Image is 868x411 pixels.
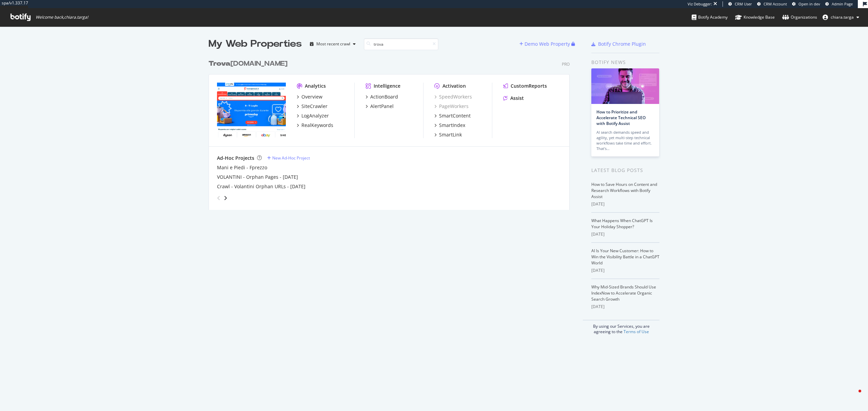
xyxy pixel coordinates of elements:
[217,155,254,161] div: Ad-Hoc Projects
[591,304,659,310] div: [DATE]
[267,155,310,161] a: New Ad-Hoc Project
[214,193,223,203] div: angle-left
[735,14,775,21] div: Knowledge Base
[209,60,231,67] b: Trova
[782,8,817,26] a: Organizations
[370,93,398,100] div: ActionBoard
[217,183,305,190] a: Crawl - Volantini Orphan URLs - [DATE]
[764,1,787,6] span: CRM Account
[735,8,775,26] a: Knowledge Base
[297,93,322,100] a: Overview
[792,1,820,7] a: Open in dev
[692,14,728,21] div: Botify Academy
[366,103,394,110] a: AlertPanel
[209,37,302,51] div: My Web Properties
[297,103,328,110] a: SiteCrawler
[442,83,466,89] div: Activation
[596,109,646,126] a: How to Prioritize and Accelerate Technical SEO with Botify Assist
[305,83,326,89] div: Analytics
[757,1,787,7] a: CRM Account
[223,195,228,201] div: angle-right
[728,1,752,7] a: CRM User
[598,41,646,47] div: Botify Chrome Plugin
[591,231,659,237] div: [DATE]
[845,388,861,404] iframe: Intercom live chat
[591,59,659,66] div: Botify news
[591,181,657,199] a: How to Save Hours on Content and Research Workflows with Botify Assist
[209,59,288,69] div: [DOMAIN_NAME]
[370,103,394,110] div: AlertPanel
[301,93,322,100] div: Overview
[439,122,465,129] div: SmartIndex
[832,1,853,6] span: Admin Page
[591,284,656,302] a: Why Mid-Sized Brands Should Use IndexNow to Accelerate Organic Search Growth
[434,131,462,138] a: SmartLink
[831,14,854,20] span: chiara.targa
[297,112,329,119] a: LogAnalyzer
[434,93,472,100] a: SpeedWorkers
[434,122,465,129] a: SmartIndex
[301,103,328,110] div: SiteCrawler
[272,155,310,161] div: New Ad-Hoc Project
[596,130,654,151] div: AI search demands speed and agility, yet multi-step technical workflows take time and effort. Tha...
[688,1,712,7] div: Viz Debugger:
[782,14,817,21] div: Organizations
[364,38,438,50] input: Search
[439,131,462,138] div: SmartLink
[591,218,653,230] a: What Happens When ChatGPT Is Your Holiday Shopper?
[366,93,398,100] a: ActionBoard
[217,83,286,137] img: trovaprezzi.it
[434,112,471,119] a: SmartContent
[503,95,524,102] a: Assist
[316,42,350,46] div: Most recent crawl
[519,39,571,49] button: Demo Web Property
[798,1,820,6] span: Open in dev
[692,8,728,26] a: Botify Academy
[511,83,547,89] div: CustomReports
[591,167,659,174] div: Latest Blog Posts
[519,41,571,47] a: Demo Web Property
[525,41,570,47] div: Demo Web Property
[591,41,646,47] a: Botify Chrome Plugin
[301,112,329,119] div: LogAnalyzer
[217,164,267,171] a: Mani e Piedi - Fprezzo
[562,61,570,67] div: Pro
[434,103,469,110] a: PageWorkers
[307,39,358,49] button: Most recent crawl
[591,267,659,274] div: [DATE]
[591,201,659,207] div: [DATE]
[503,83,547,89] a: CustomReports
[591,68,659,104] img: How to Prioritize and Accelerate Technical SEO with Botify Assist
[301,122,333,129] div: RealKeywords
[591,248,659,266] a: AI Is Your New Customer: How to Win the Visibility Battle in a ChatGPT World
[817,12,865,23] button: chiara.targa
[374,83,400,89] div: Intelligence
[735,1,752,6] span: CRM User
[439,112,471,119] div: SmartContent
[583,320,659,334] div: By using our Services, you are agreeing to the
[510,95,524,102] div: Assist
[624,329,649,334] a: Terms of Use
[209,59,290,69] a: Trova[DOMAIN_NAME]
[297,122,333,129] a: RealKeywords
[209,51,575,210] div: grid
[36,15,88,20] span: Welcome back, chiara.targa !
[217,174,298,180] a: VOLANTINI - Orphan Pages - [DATE]
[825,1,853,7] a: Admin Page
